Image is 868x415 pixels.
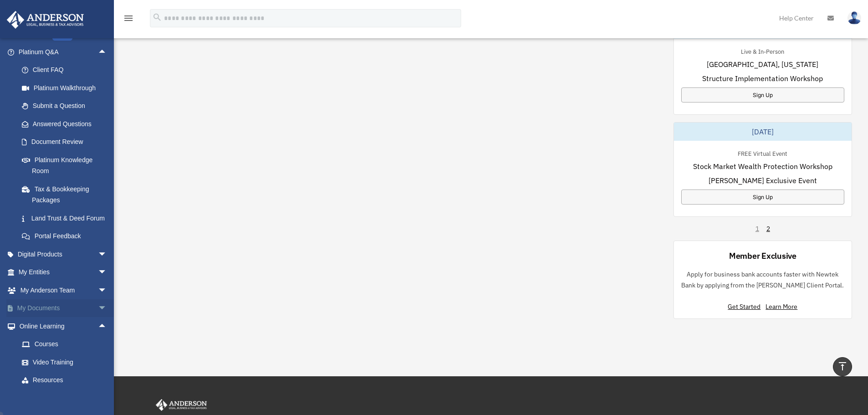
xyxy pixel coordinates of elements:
span: [PERSON_NAME] Exclusive Event [709,175,817,186]
a: Land Trust & Deed Forum [13,209,121,227]
div: [DATE] [674,123,852,141]
a: Digital Productsarrow_drop_down [6,245,121,263]
span: Structure Implementation Workshop [702,73,823,84]
span: [GEOGRAPHIC_DATA], [US_STATE] [707,59,818,70]
span: arrow_drop_up [98,317,116,336]
p: Apply for business bank accounts faster with Newtek Bank by applying from the [PERSON_NAME] Clien... [681,269,844,291]
span: arrow_drop_down [98,263,116,282]
a: Tax & Bookkeeping Packages [13,180,121,209]
a: Learn More [765,302,797,311]
img: Anderson Advisors Platinum Portal [4,11,87,29]
a: My Anderson Teamarrow_drop_down [6,281,121,299]
a: Document Review [13,133,121,151]
a: Answered Questions [13,115,121,133]
span: Stock Market Wealth Protection Workshop [693,161,832,172]
a: Platinum Knowledge Room [13,151,121,180]
i: vertical_align_top [837,361,848,372]
i: menu [123,13,134,24]
a: Client FAQ [13,61,121,79]
a: Platinum Walkthrough [13,79,121,97]
span: arrow_drop_down [98,281,116,300]
a: 2 [766,224,770,233]
a: Portal Feedback [13,227,121,246]
a: My Entitiesarrow_drop_down [6,263,121,282]
div: Member Exclusive [729,250,796,261]
span: arrow_drop_down [98,299,116,318]
a: Resources [13,371,121,389]
a: My Documentsarrow_drop_down [6,299,121,318]
a: vertical_align_top [833,357,852,376]
a: menu [123,16,134,24]
img: Anderson Advisors Platinum Portal [154,399,209,411]
a: Video Training [13,353,121,371]
i: search [152,12,162,22]
span: arrow_drop_up [98,43,116,61]
a: Submit a Question [13,97,121,115]
a: Sign Up [681,87,844,102]
a: Sign Up [681,190,844,205]
div: FREE Virtual Event [730,148,795,158]
a: Online Learningarrow_drop_up [6,317,121,335]
div: Live & In-Person [734,46,791,56]
a: Courses [13,335,121,354]
img: User Pic [847,11,861,25]
a: Get Started [728,302,764,311]
span: arrow_drop_down [98,245,116,264]
a: Platinum Q&Aarrow_drop_up [6,43,121,61]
